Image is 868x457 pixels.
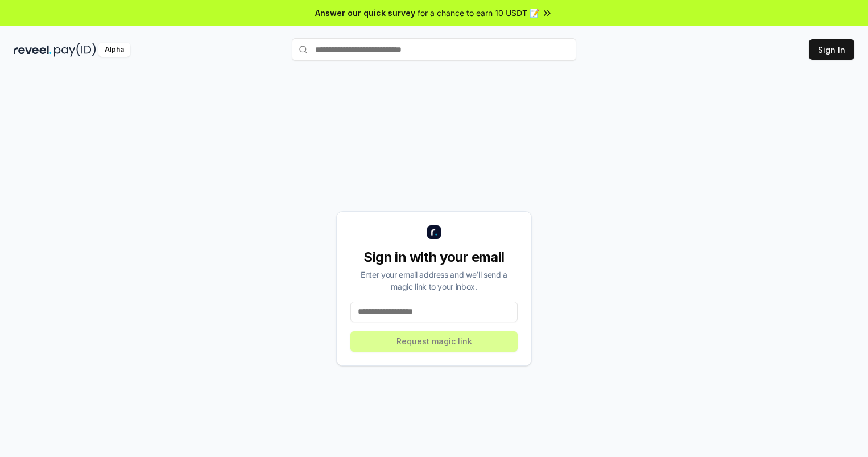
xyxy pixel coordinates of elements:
span: Answer our quick survey [315,7,415,19]
span: for a chance to earn 10 USDT 📝 [418,7,539,19]
img: pay_id [54,43,96,57]
img: logo_small [427,225,441,239]
div: Sign in with your email [350,248,518,266]
div: Alpha [98,43,130,57]
div: Enter your email address and we’ll send a magic link to your inbox. [350,269,518,293]
img: reveel_dark [14,43,52,57]
button: Sign In [809,39,854,60]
